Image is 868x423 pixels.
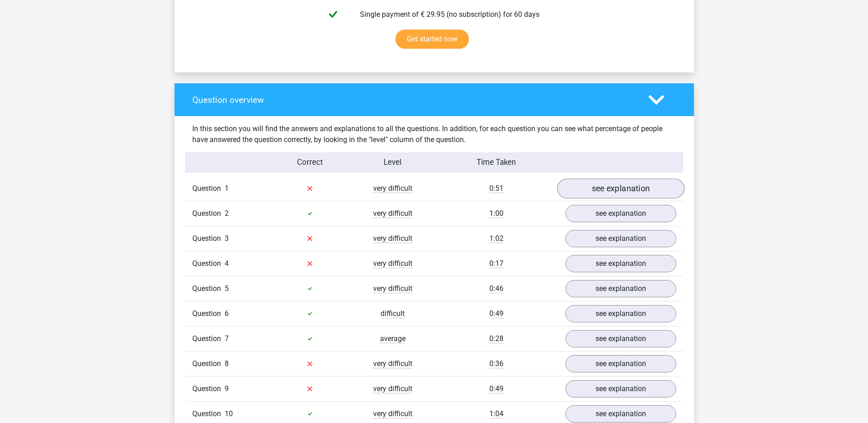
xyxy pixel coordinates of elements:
h4: Question overview [192,95,635,105]
a: see explanation [565,330,676,347]
span: Question [192,358,225,369]
span: very difficult [373,284,412,293]
span: 6 [225,309,229,318]
span: 0:49 [489,309,503,318]
span: Question [192,183,225,194]
span: Question [192,283,225,294]
span: very difficult [373,234,412,243]
span: Question [192,233,225,244]
a: see explanation [565,355,676,372]
div: In this section you will find the answers and explanations to all the questions. In addition, for... [185,123,683,145]
div: Correct [268,157,351,168]
span: 2 [225,209,229,218]
span: Question [192,208,225,219]
span: Question [192,258,225,269]
span: Question [192,408,225,419]
span: 0:46 [489,284,503,293]
span: 7 [225,334,229,343]
span: 3 [225,234,229,243]
span: 1:02 [489,234,503,243]
a: see explanation [565,305,676,322]
span: very difficult [373,409,412,418]
span: average [380,334,406,343]
span: 0:36 [489,359,503,368]
span: very difficult [373,384,412,393]
a: Get started now [395,30,469,49]
span: difficult [380,309,405,318]
span: 0:49 [489,384,503,393]
div: Level [351,157,434,168]
a: see explanation [557,178,684,199]
span: 9 [225,384,229,393]
span: 0:28 [489,334,503,343]
span: very difficult [373,209,412,218]
a: see explanation [565,205,676,222]
span: very difficult [373,259,412,268]
a: see explanation [565,230,676,247]
a: see explanation [565,380,676,398]
a: see explanation [565,280,676,297]
span: 8 [225,359,229,368]
span: 10 [225,409,233,418]
span: 5 [225,284,229,293]
a: see explanation [565,255,676,272]
span: Question [192,333,225,344]
span: 1:00 [489,209,503,218]
span: 4 [225,259,229,268]
span: very difficult [373,359,412,368]
span: very difficult [373,184,412,193]
span: Question [192,308,225,319]
span: Question [192,383,225,394]
span: 0:51 [489,184,503,193]
span: 0:17 [489,259,503,268]
span: 1 [225,184,229,193]
a: see explanation [565,405,676,423]
span: 1:04 [489,409,503,418]
div: Time Taken [434,157,558,168]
